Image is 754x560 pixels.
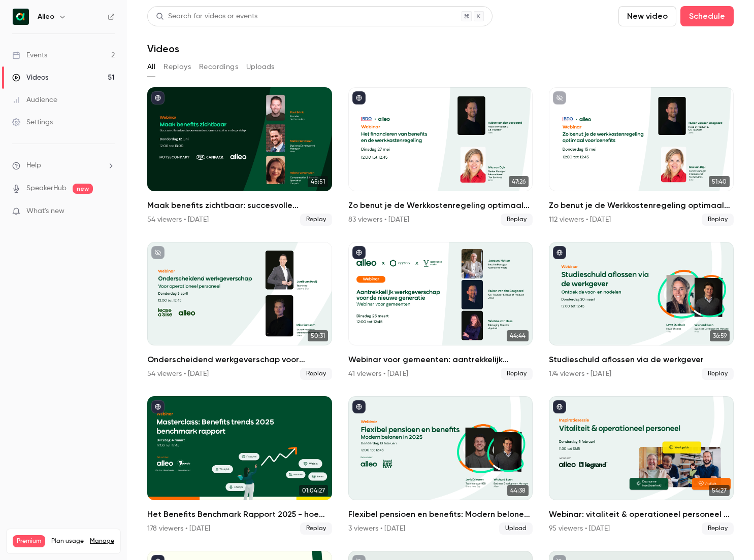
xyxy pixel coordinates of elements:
[702,522,734,535] span: Replay
[710,330,730,341] span: 36:59
[147,354,332,366] h2: Onderscheidend werkgeverschap voor operationeel personeel
[348,523,405,534] div: 3 viewers • [DATE]
[501,214,533,226] span: Replay
[26,206,64,217] span: What's new
[553,91,566,104] button: unpublished
[12,95,57,105] div: Audience
[618,6,676,26] button: New video
[348,87,533,226] a: 47:26Zo benut je de Werkkostenregeling optimaal voor benefits83 viewers • [DATE]Replay
[702,368,734,380] span: Replay
[147,523,210,534] div: 178 viewers • [DATE]
[12,117,53,127] div: Settings
[26,160,41,171] span: Help
[549,508,734,520] h2: Webinar: vitaliteit & operationeel personeel x Legrand
[163,59,191,75] button: Replays
[348,199,533,212] h2: Zo benut je de Werkkostenregeling optimaal voor benefits
[549,396,734,535] a: 54:27Webinar: vitaliteit & operationeel personeel x Legrand95 viewers • [DATE]Replay
[147,43,179,55] h1: Videos
[549,523,610,534] div: 95 viewers • [DATE]
[549,242,734,380] a: 36:59Studieschuld aflossen via de werkgever174 viewers • [DATE]Replay
[348,87,533,226] li: Zo benut je de Werkkostenregeling optimaal voor benefits
[13,535,45,547] span: Premium
[147,87,332,226] a: 45:51Maak benefits zichtbaar: succesvolle arbeidsvoorwaarden communicatie in de praktijk54 viewer...
[348,354,533,366] h2: Webinar voor gemeenten: aantrekkelijk werkgeverschap voor de nieuwe generatie
[299,485,328,496] span: 01:04:27
[147,59,155,75] button: All
[300,368,332,380] span: Replay
[549,215,611,225] div: 112 viewers • [DATE]
[300,522,332,535] span: Replay
[507,330,529,341] span: 44:44
[499,522,533,535] span: Upload
[12,160,115,171] li: help-dropdown-opener
[147,508,332,520] h2: Het Benefits Benchmark Rapport 2025 - hoe verhoudt jouw organisatie zich tot de benchmark?
[103,207,115,216] iframe: Noticeable Trigger
[151,91,165,104] button: published
[348,242,533,380] li: Webinar voor gemeenten: aantrekkelijk werkgeverschap voor de nieuwe generatie
[13,9,29,25] img: Alleo
[553,246,566,259] button: published
[199,59,238,75] button: Recordings
[348,369,408,379] div: 41 viewers • [DATE]
[709,485,730,496] span: 54:27
[147,396,332,535] li: Het Benefits Benchmark Rapport 2025 - hoe verhoudt jouw organisatie zich tot de benchmark?
[348,396,533,535] li: Flexibel pensioen en benefits: Modern belonen in 2025
[147,199,332,212] h2: Maak benefits zichtbaar: succesvolle arbeidsvoorwaarden communicatie in de praktijk
[549,354,734,366] h2: Studieschuld aflossen via de werkgever
[156,11,257,22] div: Search for videos or events
[73,184,93,194] span: new
[308,330,328,341] span: 50:31
[147,6,734,554] section: Videos
[549,199,734,212] h2: Zo benut je de Werkkostenregeling optimaal voor benefits
[709,176,730,187] span: 51:40
[151,246,165,259] button: unpublished
[147,215,209,225] div: 54 viewers • [DATE]
[38,12,54,22] h6: Alleo
[147,369,209,379] div: 54 viewers • [DATE]
[348,396,533,535] a: 44:38Flexibel pensioen en benefits: Modern belonen in [DATE]3 viewers • [DATE]Upload
[549,87,734,226] li: Zo benut je de Werkkostenregeling optimaal voor benefits
[348,508,533,520] h2: Flexibel pensioen en benefits: Modern belonen in [DATE]
[51,537,84,545] span: Plan usage
[352,91,366,104] button: published
[702,214,734,226] span: Replay
[549,396,734,535] li: Webinar: vitaliteit & operationeel personeel x Legrand
[147,87,332,226] li: Maak benefits zichtbaar: succesvolle arbeidsvoorwaarden communicatie in de praktijk
[352,400,366,413] button: published
[549,369,611,379] div: 174 viewers • [DATE]
[246,59,275,75] button: Uploads
[507,485,529,496] span: 44:38
[680,6,734,26] button: Schedule
[348,242,533,380] a: 44:44Webinar voor gemeenten: aantrekkelijk werkgeverschap voor de nieuwe generatie41 viewers • [D...
[300,214,332,226] span: Replay
[151,400,165,413] button: published
[549,87,734,226] a: 51:40Zo benut je de Werkkostenregeling optimaal voor benefits112 viewers • [DATE]Replay
[549,242,734,380] li: Studieschuld aflossen via de werkgever
[147,242,332,380] a: 50:31Onderscheidend werkgeverschap voor operationeel personeel54 viewers • [DATE]Replay
[26,183,67,194] a: SpeakerHub
[147,242,332,380] li: Onderscheidend werkgeverschap voor operationeel personeel
[553,400,566,413] button: published
[501,368,533,380] span: Replay
[12,50,47,60] div: Events
[352,246,366,259] button: published
[348,215,409,225] div: 83 viewers • [DATE]
[90,537,114,545] a: Manage
[509,176,529,187] span: 47:26
[308,176,328,187] span: 45:51
[12,73,48,83] div: Videos
[147,396,332,535] a: 01:04:27Het Benefits Benchmark Rapport 2025 - hoe verhoudt jouw organisatie zich tot de benchmark...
